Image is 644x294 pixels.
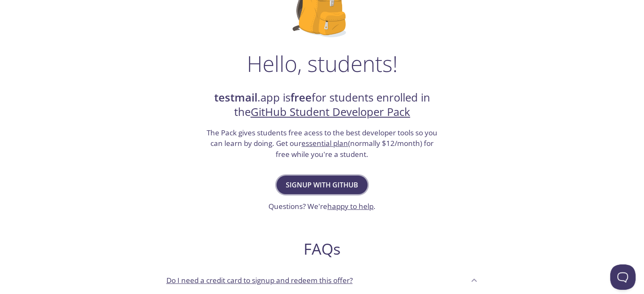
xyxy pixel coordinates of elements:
p: Do I need a credit card to signup and redeem this offer? [166,275,353,286]
button: Signup with GitHub [276,176,368,194]
h3: The Pack gives students free acess to the best developer tools so you can learn by doing. Get our... [206,127,439,160]
h2: .app is for students enrolled in the [206,91,439,120]
a: happy to help [327,201,373,211]
strong: free [290,90,312,105]
h2: FAQs [160,239,485,258]
a: essential plan [301,138,348,148]
a: GitHub Student Developer Pack [251,104,410,119]
strong: testmail [214,90,257,105]
h3: Questions? We're . [268,201,376,212]
span: Signup with GitHub [286,179,358,191]
iframe: Help Scout Beacon - Open [610,264,636,290]
div: Do I need a credit card to signup and redeem this offer? [160,269,485,291]
h1: Hello, students! [247,51,398,76]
